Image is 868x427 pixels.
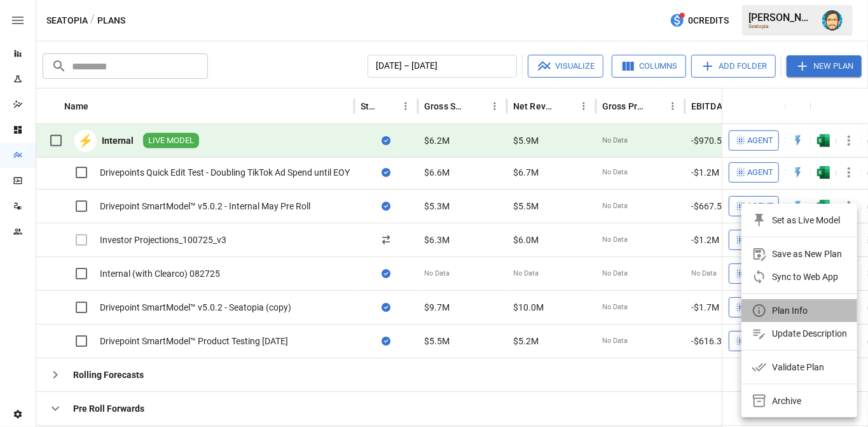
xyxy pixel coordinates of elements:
[772,246,842,262] div: Save as New Plan
[772,326,847,341] div: Update Description
[772,269,838,284] div: Sync to Web App
[772,360,824,375] div: Validate Plan
[772,393,801,409] div: Archive
[772,213,840,228] div: Set as Live Model
[772,303,808,318] div: Plan Info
